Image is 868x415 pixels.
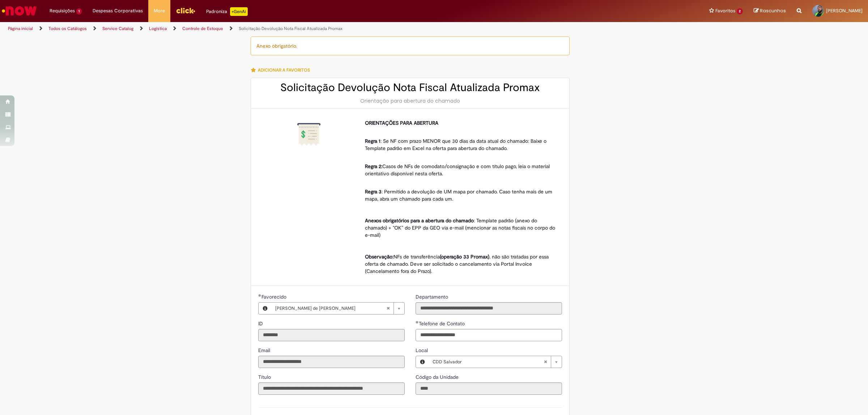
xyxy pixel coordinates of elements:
label: Somente leitura - Departamento [416,293,450,300]
a: Controle de Estoque [182,26,223,31]
input: Email [258,356,405,368]
strong: (operação 33 Promax) [440,253,489,260]
button: Favorecido, Visualizar este registro Murilo Henrique de Jesus Leitao [259,303,272,314]
a: Solicitação Devolução Nota Fiscal Atualizada Promax [239,26,342,31]
button: Adicionar a Favoritos [251,63,314,78]
p: NFs de transferência , não são tratadas por essa oferta de chamado. Deve ser solicitado o cancela... [365,253,557,275]
span: Somente leitura - Email [258,347,272,354]
a: Service Catalog [102,26,133,31]
label: Somente leitura - Código da Unidade [416,373,460,381]
h2: Solicitação Devolução Nota Fiscal Atualizada Promax [258,82,562,94]
label: Somente leitura - Email [258,347,272,354]
p: Casos de NFs de comodato/consignação e com título pago, leia o material orientativo disponível ne... [365,155,557,177]
span: Rascunhos [760,7,786,14]
strong: Observação: [365,253,393,260]
abbr: Limpar campo Local [540,356,551,368]
span: Somente leitura - Departamento [416,294,450,300]
strong: Regra 2: [365,163,382,170]
span: Adicionar a Favoritos [258,67,310,73]
span: More [154,7,165,14]
input: Código da Unidade [416,382,562,395]
span: Local [416,347,429,354]
label: Somente leitura - ID [258,320,264,327]
strong: Regra 3 [365,188,382,195]
span: Telefone de Contato [419,320,466,327]
abbr: Limpar campo Favorecido [383,303,393,314]
span: 1 [76,8,82,14]
a: Todos os Catálogos [48,26,87,31]
span: Necessários - Favorecido [261,294,288,300]
span: Somente leitura - Título [258,374,272,380]
span: Obrigatório Preenchido [258,294,261,297]
input: Título [258,382,405,395]
label: Somente leitura - Título [258,373,272,381]
img: Solicitação Devolução Nota Fiscal Atualizada Promax [297,123,320,146]
p: : Se NF com prazo MENOR que 30 dias da data atual do chamado: Baixe o Template padrão em Excel na... [365,130,557,152]
img: ServiceNow [1,4,38,18]
span: Favoritos [715,7,735,14]
span: CDD Salvador [433,356,544,368]
input: Departamento [416,302,562,315]
a: CDD SalvadorLimpar campo Local [429,356,562,368]
input: Telefone de Contato [416,329,562,341]
span: [PERSON_NAME] de [PERSON_NAME] [275,303,386,314]
a: Página inicial [8,26,33,31]
div: Padroniza [206,7,248,16]
span: Despesas Corporativas [93,7,143,14]
span: Requisições [50,7,75,14]
p: : Template padrão (anexo do chamado) + “OK” do EPP da GEO via e-mail (mencionar as notas fiscais ... [365,217,557,239]
span: Somente leitura - Código da Unidade [416,374,460,380]
p: +GenAi [230,7,248,16]
a: [PERSON_NAME] de [PERSON_NAME]Limpar campo Favorecido [272,303,404,314]
span: 2 [737,8,743,14]
a: Logistica [149,26,167,31]
ul: Trilhas de página [5,22,573,35]
a: Rascunhos [754,8,786,14]
button: Local, Visualizar este registro CDD Salvador [416,356,429,368]
img: click_logo_yellow_360x200.png [176,5,195,16]
span: Obrigatório Preenchido [416,321,419,324]
div: Anexo obrigatório. [251,37,570,55]
span: [PERSON_NAME] [826,8,863,14]
strong: ORIENTAÇÕES PARA ABERTURA [365,120,438,126]
span: : Permitido a devolução de UM mapa por chamado. Caso tenha mais de um mapa, abra um chamado para ... [365,188,554,202]
input: ID [258,329,405,341]
div: Orientação para abertura do chamado [258,97,562,104]
strong: Regra 1 [365,138,380,144]
strong: Anexos obrigatórios para a abertura do chamado [365,217,474,224]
